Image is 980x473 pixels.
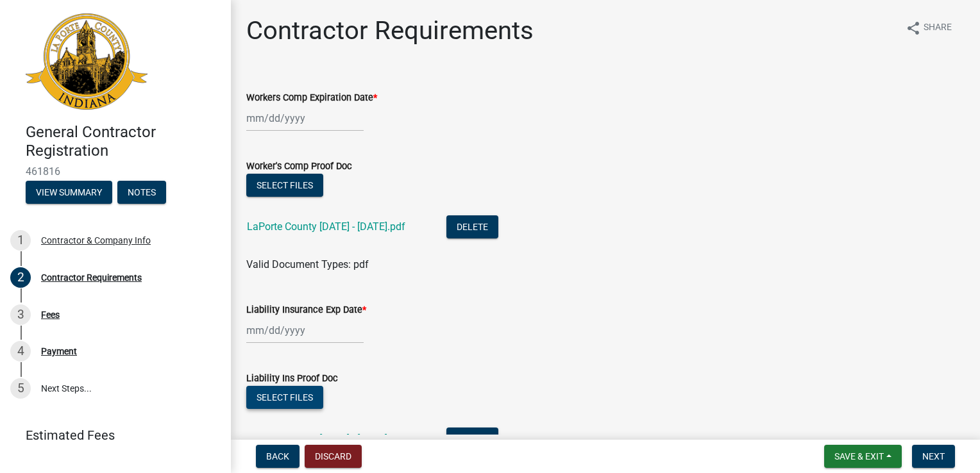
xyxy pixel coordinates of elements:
button: Discard [305,445,362,468]
span: Next [922,451,945,461]
div: 1 [10,230,31,251]
wm-modal-confirm: Notes [117,188,166,198]
span: Valid Document Types: pdf [246,258,369,270]
div: Fees [41,310,60,319]
i: share [906,21,921,36]
label: Liability Insurance Exp Date [246,306,366,315]
span: 461816 [26,165,205,178]
label: Workers Comp Expiration Date [246,94,377,103]
h1: Contractor Requirements [246,15,534,46]
div: 4 [10,341,31,361]
button: shareShare [895,15,962,40]
a: Estimated Fees [10,422,210,448]
label: Liability Ins Proof Doc [246,374,338,383]
div: 3 [10,304,31,325]
span: Share [924,21,952,36]
div: 2 [10,267,31,288]
wm-modal-confirm: Delete Document [446,434,498,446]
button: View Summary [26,181,112,204]
span: Back [266,451,289,461]
div: Contractor & Company Info [41,236,151,245]
wm-modal-confirm: Summary [26,188,112,198]
label: Worker's Comp Proof Doc [246,162,352,171]
button: Notes [117,181,166,204]
button: Delete [446,427,498,451]
span: Save & Exit [834,451,884,461]
input: mm/dd/yyyy [246,105,364,131]
a: LaPorte County [DATE] - [DATE].pdf [247,433,405,445]
button: Select files [246,174,323,197]
button: Next [912,445,955,468]
input: mm/dd/yyyy [246,317,364,344]
button: Back [256,445,300,468]
wm-modal-confirm: Delete Document [446,222,498,234]
button: Save & Exit [824,445,902,468]
button: Delete [446,215,498,238]
button: Select files [246,386,323,409]
h4: General Contractor Registration [26,123,221,160]
div: Payment [41,347,77,356]
div: 5 [10,378,31,399]
div: Contractor Requirements [41,273,142,282]
img: La Porte County, Indiana [26,13,148,110]
a: LaPorte County [DATE] - [DATE].pdf [247,220,405,233]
